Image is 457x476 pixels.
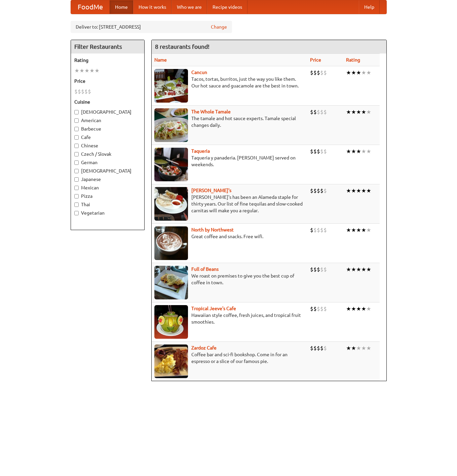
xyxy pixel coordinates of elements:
[323,305,327,313] li: $
[361,226,366,234] li: ★
[191,148,210,154] a: Taqueria
[366,148,371,155] li: ★
[191,306,236,311] a: Tropical Jeeve's Cafe
[81,88,84,95] li: $
[356,226,361,234] li: ★
[366,226,371,234] li: ★
[320,69,323,76] li: $
[84,67,89,74] li: ★
[154,351,305,365] p: Coffee bar and sci-fi bookshop. Come in for an espresso or a slice of our famous pie.
[313,344,317,352] li: $
[191,188,231,193] b: [PERSON_NAME]'s
[346,305,351,313] li: ★
[356,266,361,273] li: ★
[154,233,305,240] p: Great coffee and snacks. Free wifi.
[366,266,371,273] li: ★
[317,148,320,155] li: $
[74,109,141,115] label: [DEMOGRAPHIC_DATA]
[366,344,371,352] li: ★
[310,108,313,116] li: $
[74,160,79,165] input: German
[211,24,227,30] a: Change
[191,266,219,272] a: Full of Beans
[74,110,79,114] input: [DEMOGRAPHIC_DATA]
[74,194,79,198] input: Pizza
[154,187,188,221] img: pedros.jpg
[74,118,79,123] input: American
[74,169,79,173] input: [DEMOGRAPHIC_DATA]
[207,0,247,14] a: Recipe videos
[323,266,327,273] li: $
[317,69,320,76] li: $
[323,226,327,234] li: $
[310,148,313,155] li: $
[361,344,366,352] li: ★
[356,187,361,194] li: ★
[346,148,351,155] li: ★
[78,88,81,95] li: $
[154,312,305,325] p: Hawaiian style coffee, fresh juices, and tropical fruit smoothies.
[74,135,79,140] input: Cafe
[356,148,361,155] li: ★
[110,0,133,14] a: Home
[346,266,351,273] li: ★
[74,88,78,95] li: $
[74,99,141,105] h5: Cuisine
[351,187,356,194] li: ★
[310,305,313,313] li: $
[71,0,110,14] a: FoodMe
[94,67,100,74] li: ★
[74,210,141,216] label: Vegetarian
[74,203,79,207] input: Thai
[191,227,234,232] a: North by Northwest
[154,194,305,214] p: [PERSON_NAME]'s has been an Alameda staple for thirty years. Our list of fine tequilas and slow-c...
[74,186,79,190] input: Mexican
[320,226,323,234] li: $
[320,266,323,273] li: $
[310,187,313,194] li: $
[313,226,317,234] li: $
[361,266,366,273] li: ★
[154,108,188,142] img: wholetamale.jpg
[154,76,305,89] p: Tacos, tortas, burritos, just the way you like them. Our hot sauce and guacamole are the best in ...
[71,40,144,53] h4: Filter Restaurants
[74,78,141,84] h5: Price
[154,154,305,168] p: Taqueria y panaderia. [PERSON_NAME] served on weekends.
[154,115,305,129] p: The tamale and hot sauce experts. Tamale special changes daily.
[310,344,313,352] li: $
[356,305,361,313] li: ★
[323,187,327,194] li: $
[154,344,188,378] img: zardoz.jpg
[191,109,231,114] b: The Whole Tamale
[313,187,317,194] li: $
[79,67,84,74] li: ★
[74,117,141,124] label: American
[191,345,217,351] a: Zardoz Cafe
[359,0,380,14] a: Help
[361,305,366,313] li: ★
[317,305,320,313] li: $
[71,21,232,33] div: Deliver to: [STREET_ADDRESS]
[313,69,317,76] li: $
[74,127,79,131] input: Barbecue
[361,187,366,194] li: ★
[172,0,207,14] a: Who we are
[74,142,141,149] label: Chinese
[320,187,323,194] li: $
[74,144,79,148] input: Chinese
[356,108,361,116] li: ★
[356,344,361,352] li: ★
[323,108,327,116] li: $
[323,148,327,155] li: $
[317,187,320,194] li: $
[346,344,351,352] li: ★
[351,344,356,352] li: ★
[346,226,351,234] li: ★
[320,148,323,155] li: $
[317,108,320,116] li: $
[191,70,207,75] a: Cancun
[74,57,141,64] h5: Rating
